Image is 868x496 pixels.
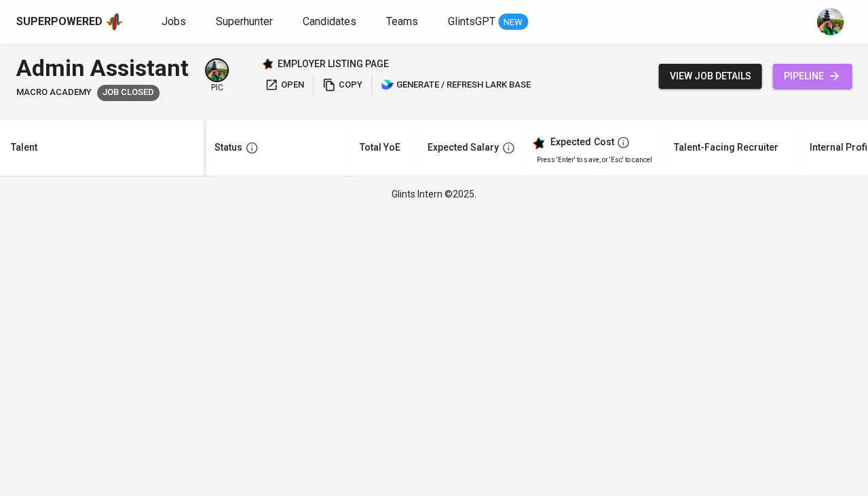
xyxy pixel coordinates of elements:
[97,85,159,101] div: Job already placed by Glints
[531,136,545,150] img: glints_star.svg
[448,14,528,31] a: GlintsGPT NEW
[278,57,389,71] p: employer listing page
[658,64,761,89] button: view job details
[772,64,852,89] a: pipeline
[386,14,421,31] a: Teams
[16,12,124,32] a: Superpoweredapp logo
[205,58,229,94] div: pic
[16,86,92,99] span: Macro Academy
[303,14,359,31] a: Candidates
[97,86,159,99] span: Job Closed
[377,75,534,96] button: lark generate / refresh lark base
[816,8,844,35] img: eva@glints.com
[303,15,356,28] span: Candidates
[206,60,227,81] img: eva@glints.com
[498,16,528,29] span: NEW
[162,14,189,31] a: Jobs
[16,52,189,85] div: Admin Assistant
[162,15,186,28] span: Jobs
[216,14,276,31] a: Superhunter
[216,15,273,28] span: Superhunter
[669,68,751,85] span: view job details
[261,75,307,96] button: open
[386,15,418,28] span: Teams
[448,15,495,28] span: GlintsGPT
[537,155,652,165] p: Press 'Enter' to save, or 'Esc' to cancel
[381,78,394,92] img: lark
[322,77,362,93] span: copy
[360,139,400,156] div: Total YoE
[214,139,242,156] div: Status
[261,58,273,70] img: Glints Star
[319,75,366,96] button: copy
[105,12,124,32] img: app logo
[11,139,37,156] div: Talent
[381,77,531,93] span: generate / refresh lark base
[673,139,778,156] div: Talent-Facing Recruiter
[783,68,841,85] span: pipeline
[428,139,499,156] div: Expected Salary
[265,77,304,93] span: open
[16,14,102,30] div: Superpowered
[550,136,614,149] div: Expected Cost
